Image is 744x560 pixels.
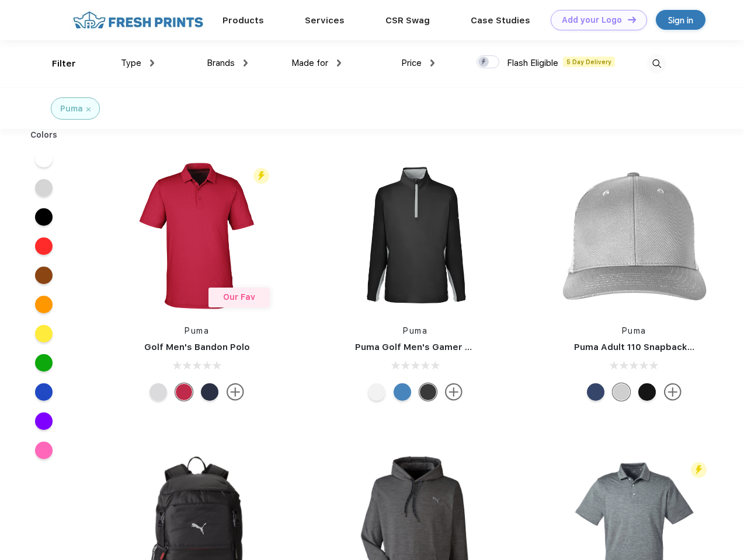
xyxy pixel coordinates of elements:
[622,326,646,335] a: Puma
[355,342,540,352] a: Puma Golf Men's Gamer Golf Quarter-Zip
[563,57,615,67] span: 5 Day Delivery
[150,383,167,401] div: High Rise
[201,383,218,401] div: Navy Blazer
[291,58,328,68] span: Made for
[244,60,248,66] img: dropdown.png
[647,54,666,73] img: desktop_search.svg
[305,15,345,26] a: Services
[150,60,154,66] img: dropdown.png
[403,326,427,335] a: Puma
[223,292,255,302] span: Our Fav
[337,60,341,66] img: dropdown.png
[253,168,269,184] img: flash_active_toggle.svg
[401,58,422,68] span: Price
[338,158,493,313] img: func=resize&h=266
[628,16,636,23] img: DT
[385,15,430,26] a: CSR Swag
[207,58,235,68] span: Brands
[185,326,209,335] a: Puma
[368,383,385,401] div: Bright White
[144,342,250,352] a: Golf Men's Bandon Polo
[562,15,622,25] div: Add your Logo
[419,383,437,401] div: Puma Black
[664,383,682,401] img: more.svg
[613,383,630,401] div: Quarry Brt Whit
[121,58,141,68] span: Type
[638,383,656,401] div: Pma Blk with Pma Blk
[222,15,264,26] a: Products
[445,383,463,401] img: more.svg
[691,462,707,478] img: flash_active_toggle.svg
[69,10,207,30] img: fo%20logo%202.webp
[175,383,193,401] div: Ski Patrol
[394,383,411,401] div: Bright Cobalt
[430,60,434,66] img: dropdown.png
[507,58,558,68] span: Flash Eligible
[119,158,274,313] img: func=resize&h=266
[86,107,91,111] img: filter_cancel.svg
[656,10,705,30] a: Sign in
[22,129,67,141] div: Colors
[52,57,76,71] div: Filter
[227,383,244,401] img: more.svg
[587,383,604,401] div: Peacoat with Qut Shd
[557,158,712,313] img: func=resize&h=266
[60,103,83,115] div: Puma
[668,13,693,27] div: Sign in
